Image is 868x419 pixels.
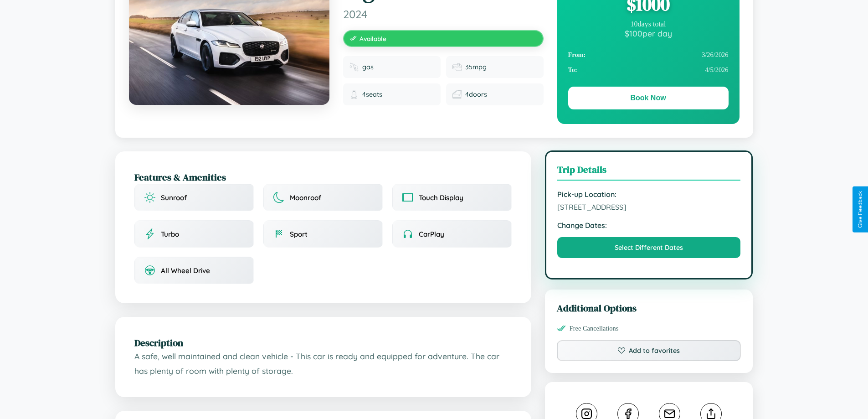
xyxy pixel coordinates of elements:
[134,171,512,184] h2: Features & Amenities
[452,62,462,72] img: Fuel efficiency
[568,47,729,62] div: 3 / 26 / 2026
[161,266,210,275] span: All Wheel Drive
[134,349,512,378] p: A safe, well maintained and clean vehicle - This car is ready and equipped for adventure. The car...
[349,62,359,72] img: Fuel type
[465,90,487,98] span: 4 doors
[568,28,729,38] div: $ 100 per day
[557,340,741,361] button: Add to favorites
[557,221,741,230] strong: Change Dates:
[557,301,741,315] h3: Additional Options
[857,191,863,228] div: Give Feedback
[465,63,487,71] span: 35 mpg
[362,63,374,71] span: gas
[349,90,359,99] img: Seats
[568,51,586,59] strong: From:
[362,90,382,98] span: 4 seats
[570,325,619,332] span: Free Cancellations
[343,7,544,21] span: 2024
[557,163,741,181] h3: Trip Details
[568,87,729,109] button: Book Now
[568,66,577,74] strong: To:
[557,237,741,258] button: Select Different Dates
[557,190,741,199] strong: Pick-up Location:
[360,35,386,42] span: Available
[568,20,729,28] div: 10 days total
[419,230,444,238] span: CarPlay
[161,193,187,202] span: Sunroof
[452,90,462,99] img: Doors
[134,336,512,349] h2: Description
[290,193,321,202] span: Moonroof
[290,230,308,238] span: Sport
[557,202,741,212] span: [STREET_ADDRESS]
[161,230,179,238] span: Turbo
[419,193,463,202] span: Touch Display
[568,62,729,78] div: 4 / 5 / 2026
